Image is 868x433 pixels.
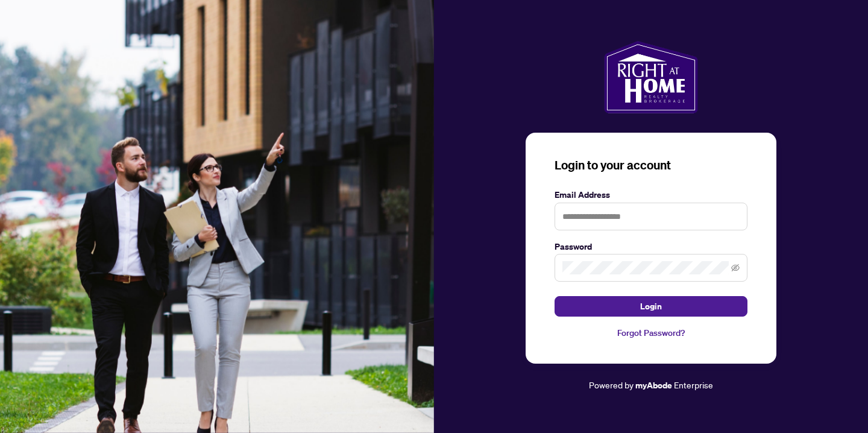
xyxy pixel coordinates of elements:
[589,379,634,390] span: Powered by
[555,188,747,201] label: Email Address
[555,240,747,253] label: Password
[555,157,747,174] h3: Login to your account
[635,379,672,392] a: myAbode
[674,379,713,390] span: Enterprise
[640,297,662,316] span: Login
[731,264,740,272] span: eye-invisible
[555,296,747,317] button: Login
[604,41,697,113] img: ma-logo
[555,326,747,340] a: Forgot Password?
